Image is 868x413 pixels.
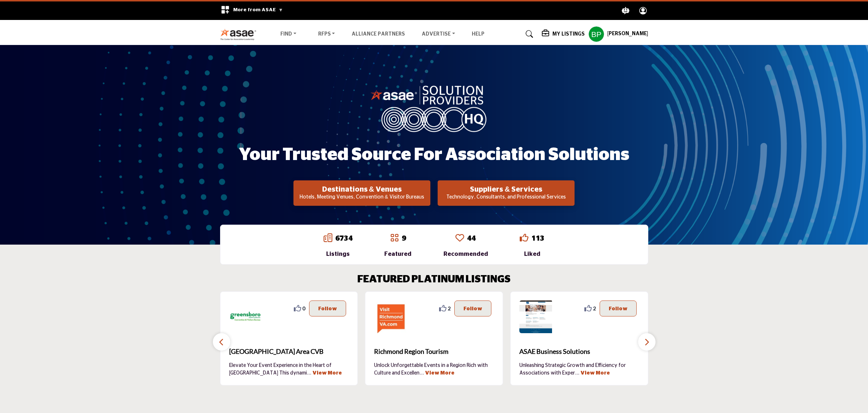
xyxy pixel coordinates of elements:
div: Listings [324,250,353,258]
div: More from ASAE [216,1,288,20]
button: Destinations & Venues Hotels, Meeting Venues, Convention & Visitor Bureaus [293,180,430,206]
button: Follow [600,300,637,316]
span: More from ASAE [233,7,283,12]
span: 2 [593,304,596,312]
span: ASAE Business Solutions [519,347,639,356]
p: Elevate Your Event Experience in the Heart of [GEOGRAPHIC_DATA] This dynami [229,362,349,376]
p: Follow [609,304,628,312]
h2: Suppliers & Services [440,185,572,194]
a: Search [519,28,538,40]
a: View More [580,371,610,376]
p: Unleashing Strategic Growth and Efficiency for Associations with Exper [519,362,639,376]
p: Follow [463,304,482,312]
a: Find [275,29,301,39]
img: image [370,84,498,132]
i: Go to Liked [520,233,528,242]
span: 2 [448,304,451,312]
div: Liked [520,250,544,258]
a: View More [312,371,342,376]
a: 113 [531,235,544,242]
p: Technology, Consultants, and Professional Services [440,194,572,201]
span: ... [307,371,311,376]
span: ... [575,371,579,376]
a: Go to Featured [390,233,399,244]
a: 9 [402,235,406,242]
h2: Destinations & Venues [296,185,428,194]
h5: My Listings [552,31,585,37]
span: ... [419,371,424,376]
img: ASAE Business Solutions [519,300,552,333]
span: 0 [303,304,305,312]
h2: FEATURED PLATINUM LISTINGS [357,274,511,286]
div: Featured [384,250,411,258]
span: Richmond Region Tourism [374,347,494,356]
button: Show hide supplier dropdown [588,26,604,42]
button: Follow [309,300,346,316]
a: 44 [467,235,476,242]
a: Go to Recommended [455,233,464,244]
a: [GEOGRAPHIC_DATA] Area CVB [229,342,349,361]
img: Richmond Region Tourism [374,300,407,333]
a: RFPs [313,29,340,39]
span: [GEOGRAPHIC_DATA] Area CVB [229,347,349,356]
a: ASAE Business Solutions [519,342,639,361]
a: Alliance Partners [352,32,405,37]
a: Richmond Region Tourism [374,342,494,361]
a: 6734 [335,235,353,242]
p: Follow [318,304,337,312]
a: View More [425,371,454,376]
div: Recommended [443,250,488,258]
img: Greensboro Area CVB [229,300,262,333]
button: Follow [454,300,491,316]
p: Hotels, Meeting Venues, Convention & Visitor Bureaus [296,194,428,201]
button: Suppliers & Services Technology, Consultants, and Professional Services [438,180,575,206]
h5: [PERSON_NAME] [607,30,648,38]
p: Unlock Unforgettable Events in a Region Rich with Culture and Excellen [374,362,494,376]
img: Site Logo [220,28,260,40]
a: Advertise [417,29,460,39]
div: My Listings [542,30,585,38]
a: Help [472,32,484,37]
b: Greensboro Area CVB [229,342,349,361]
h1: Your Trusted Source for Association Solutions [239,144,629,166]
